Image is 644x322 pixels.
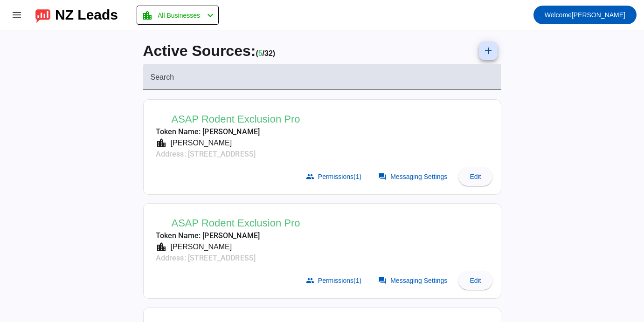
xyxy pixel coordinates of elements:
mat-icon: menu [11,9,22,21]
span: Edit [470,277,481,284]
button: Welcome[PERSON_NAME] [533,6,637,24]
mat-card-subtitle: Token Name: [PERSON_NAME] [156,230,300,241]
div: [PERSON_NAME] [167,241,232,253]
span: ASAP Rodent Exclusion Pro [172,113,300,126]
mat-icon: add [483,45,494,56]
button: All Businesses [137,6,219,25]
span: Welcome [545,11,572,19]
div: [PERSON_NAME] [167,137,232,149]
mat-icon: location_city [156,137,167,149]
span: ( [256,49,258,57]
span: Permissions [318,173,361,180]
span: Messaging Settings [390,173,447,180]
span: (1) [353,277,361,284]
span: Total [264,49,275,57]
mat-icon: group [306,276,314,285]
mat-icon: chevron_left [205,10,216,21]
div: NZ Leads [55,8,118,21]
span: / [263,49,264,57]
button: Edit [458,271,492,290]
mat-icon: location_city [142,10,153,21]
span: All Businesses [158,9,200,22]
span: [PERSON_NAME] [545,8,625,21]
span: Edit [470,173,481,180]
button: Messaging Settings [373,167,455,186]
span: Working [258,49,263,57]
span: Active Sources: [143,42,256,59]
span: ASAP Rodent Exclusion Pro [172,217,300,230]
span: Permissions [318,277,361,284]
button: Permissions(1) [300,271,369,290]
mat-card-subtitle: Address: [STREET_ADDRESS] [156,253,300,264]
mat-icon: group [306,172,314,181]
button: Messaging Settings [373,271,455,290]
img: logo [35,7,50,23]
span: (1) [353,173,361,180]
span: Messaging Settings [390,277,447,284]
button: Permissions(1) [300,167,369,186]
mat-icon: forum [378,276,387,285]
mat-card-subtitle: Token Name: [PERSON_NAME] [156,126,300,137]
mat-card-subtitle: Address: [STREET_ADDRESS] [156,149,300,160]
mat-icon: location_city [156,241,167,253]
button: Edit [458,167,492,186]
mat-label: Search [151,73,174,81]
mat-icon: forum [378,172,387,181]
